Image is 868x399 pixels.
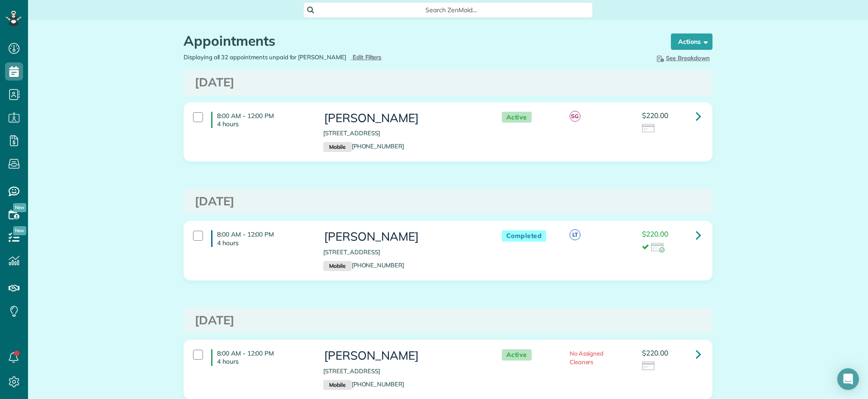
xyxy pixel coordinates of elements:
span: $220.00 [642,348,668,357]
h4: 8:00 AM - 12:00 PM [211,349,310,366]
span: Edit Filters [353,53,382,61]
h3: [DATE] [195,195,701,208]
p: [STREET_ADDRESS] [323,248,483,256]
span: No Assigned Cleaners [570,350,604,366]
h3: [DATE] [195,314,701,327]
a: Edit Filters [351,53,382,61]
span: Completed [502,230,547,242]
span: New [13,226,26,235]
span: $220.00 [642,229,668,238]
span: New [13,203,26,212]
img: icon_credit_card_neutral-3d9a980bd25ce6dbb0f2033d7200983694762465c175678fcbc2d8f4bc43548e.png [642,361,656,371]
a: Mobile[PHONE_NUMBER] [323,261,404,269]
h3: [PERSON_NAME] [323,349,483,362]
span: $220.00 [642,111,668,120]
span: SG [570,111,580,122]
a: Mobile[PHONE_NUMBER] [323,380,404,388]
h1: Appointments [184,33,654,48]
p: 4 hours [217,357,310,366]
span: LT [570,229,580,240]
h3: [PERSON_NAME] [323,112,483,125]
p: [STREET_ADDRESS] [323,129,483,138]
span: Active [502,349,532,361]
span: Active [502,112,532,123]
h3: [DATE] [195,76,701,89]
p: 4 hours [217,239,310,247]
small: Mobile [323,380,351,390]
p: 4 hours [217,120,310,128]
div: Open Intercom Messenger [837,368,859,390]
a: Mobile[PHONE_NUMBER] [323,142,404,150]
span: See Breakdown [655,54,710,62]
small: Mobile [323,142,351,152]
button: Actions [671,33,712,50]
small: Mobile [323,261,351,271]
img: icon_credit_card_success-27c2c4fc500a7f1a58a13ef14842cb958d03041fefb464fd2e53c949a5770e83.png [651,243,665,253]
div: Displaying all 32 appointments unpaid for [PERSON_NAME] [177,53,448,62]
h3: [PERSON_NAME] [323,230,483,243]
h4: 8:00 AM - 12:00 PM [211,230,310,247]
h4: 8:00 AM - 12:00 PM [211,112,310,128]
img: icon_credit_card_neutral-3d9a980bd25ce6dbb0f2033d7200983694762465c175678fcbc2d8f4bc43548e.png [642,124,656,134]
p: [STREET_ADDRESS] [323,367,483,375]
button: See Breakdown [652,53,712,63]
